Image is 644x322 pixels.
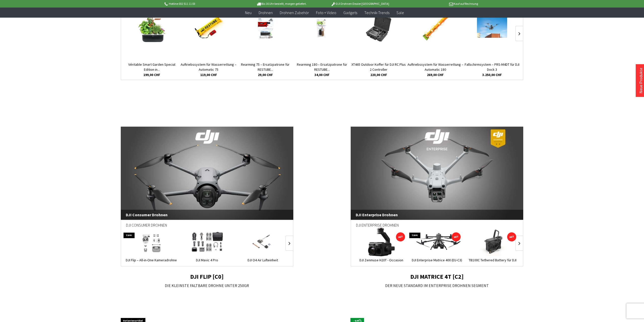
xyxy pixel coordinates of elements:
span: 119,00 CHF [200,72,217,77]
a: Auftriebssystem für Wasserrettung – Automatic 180 [407,62,464,72]
a: Véritable Smart Garden Special Edition in... [124,62,180,72]
a: TB100C Tethered Battery für DJI Matrice 400 Serie [465,258,520,268]
img: Rearming 75 – Ersatzpatrone für RESTUBE Automatic 75 [250,13,280,43]
img: DJI Mavic 4 Pro [188,228,226,256]
div: DJI Enterprise Drohnen [356,220,518,234]
a: Foto + Video [312,8,340,18]
span: Technik-Trends [364,10,389,15]
span: 3.250,00 CHF [482,72,502,77]
img: DJI Zenmuse H20T - Occasion [367,228,396,256]
img: DJI Flip – All-in-One Kameradrohne für Vlogs [132,228,171,256]
div: DJI Consumer Drohnen [126,220,288,234]
img: Véritable Smart Garden Special Edition in Schwarz/Kupfer [137,13,167,43]
p: DER NEUE STANDARD IM ENTERPRISE DROHNEN SEGMENT [351,282,523,289]
img: DJI Enterprise Matrice 400 (EU-C3) inkl. DJI Care Enterprise Plus [412,228,462,256]
p: DJI Drohnen Dealer [GEOGRAPHIC_DATA] [321,1,399,7]
a: Neue Produkte [638,68,643,93]
span: 269,00 CHF [427,72,444,77]
img: Fallschirmsystem – PRS-M4DT für DJI Dock 3 [477,13,507,43]
a: DJI O4 Air Lufteinheit [235,258,290,268]
span: DJI Consumer Drohnen [121,210,293,220]
span: Drohnen [259,10,273,15]
span: Drohnen Zubehör [280,10,309,15]
a: Fallschirmsystem – PRS-M400 für DJI Matrice 400 [520,62,577,72]
a: Auftriebssystem für Wasserrettung – Automatic 75 [180,62,237,72]
span: Sale [396,10,404,15]
a: BS100 Intelligente Akkuladestation für DJI TB100 [520,258,576,268]
p: Hotline 032 511 11 03 [164,1,242,7]
a: Drohnen [255,8,276,18]
h2: DJI MATRICE 4T [C2] [351,273,523,280]
span: DJI Enterprise Drohnen [351,210,523,220]
a: DJI Enterprise Drohnen [351,127,523,220]
span: Foto + Video [316,10,336,15]
img: XT465 Outdoor Koffer für DJI RC Plus 2 Controller [364,13,394,43]
a: DJI Mavic 4 Pro [179,258,235,268]
span: Neu [245,10,252,15]
span: Gadgets [343,10,357,15]
a: DJI Enterprise Matrice 400 (EU-C3) inkl. DJI... [409,258,465,268]
a: DJI Air 3S - Dual-Kameradrohne für Reisen [291,258,346,268]
span: 29,00 CHF [258,72,273,77]
img: TB100C Tethered Battery für DJI Matrice 400 Serie [474,228,512,256]
a: DJI Flip – All-in-One Kameradrohne für Vlogs [124,258,179,268]
a: Rearming 75 – Ersatzpatrone für RESTUBE... [237,62,294,72]
a: Fallschirmsystem – PRS-M4DT für DJI Dock 3 [464,62,520,72]
p: Kauf auf Rechnung [399,1,478,7]
p: Bis 16 Uhr bestellt, morgen geliefert. [242,1,320,7]
strong: DJI FLIP [C0] [190,273,224,280]
a: Gadgets [340,8,361,18]
img: Auftriebssystem für Wasserrettung – Automatic 180 [420,13,451,43]
a: DJI Zenmuse H20T - Occasion [353,258,409,268]
img: Auftriebssystem für Wasserrettung – Automatic 75 [193,13,224,43]
span: 220,00 CHF [370,72,387,77]
a: Sale [393,8,408,18]
span: 199,00 CHF [143,72,160,77]
p: DIE KLEINSTE FALTBARE DROHNE UNTER 250GR [121,282,293,289]
a: Neu [242,8,255,18]
img: Rearming 180 – Ersatzpatrone für RESTUBE Automatic PRO [307,13,337,43]
a: XT465 Outdoor Koffer für DJI RC Plus 2 Controller [350,62,407,72]
span: 34,00 CHF [314,72,330,77]
a: DJI Consumer Drohnen [121,127,293,220]
img: DJI O4 Air Lufteinheit [244,228,282,256]
a: Rearming 180 – Ersatzpatrone für RESTUBE... [294,62,350,72]
a: Drohnen Zubehör [276,8,312,18]
a: Technik-Trends [361,8,393,18]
